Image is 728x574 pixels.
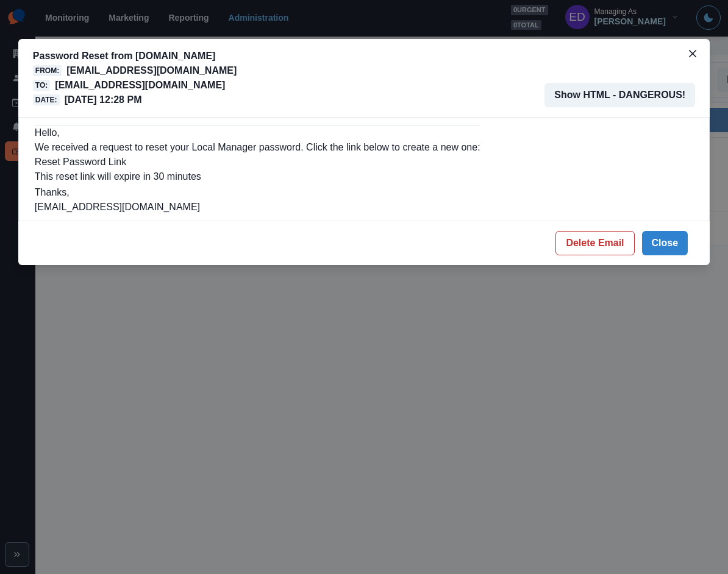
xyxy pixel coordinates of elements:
span: From: [33,65,62,76]
button: Close [683,44,702,63]
button: Delete Email [555,231,634,255]
p: [DATE] 12:28 PM [65,93,142,107]
p: [EMAIL_ADDRESS][DOMAIN_NAME] [66,63,237,78]
p: This reset link will expire in 30 minutes [35,169,480,184]
td: We received a request to reset your Local Manager password. Click the link below to create a new ... [34,123,481,185]
button: Show HTML - DANGEROUS! [544,83,695,107]
p: [EMAIL_ADDRESS][DOMAIN_NAME] [55,78,225,93]
p: Password Reset from [DOMAIN_NAME] [33,49,237,63]
span: Date: [33,94,60,105]
td: Thanks, [EMAIL_ADDRESS][DOMAIN_NAME] [34,185,481,215]
span: To: [33,80,50,91]
p: Hello, [35,126,480,140]
a: Reset Password Link [35,157,126,167]
button: Close [642,231,688,255]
